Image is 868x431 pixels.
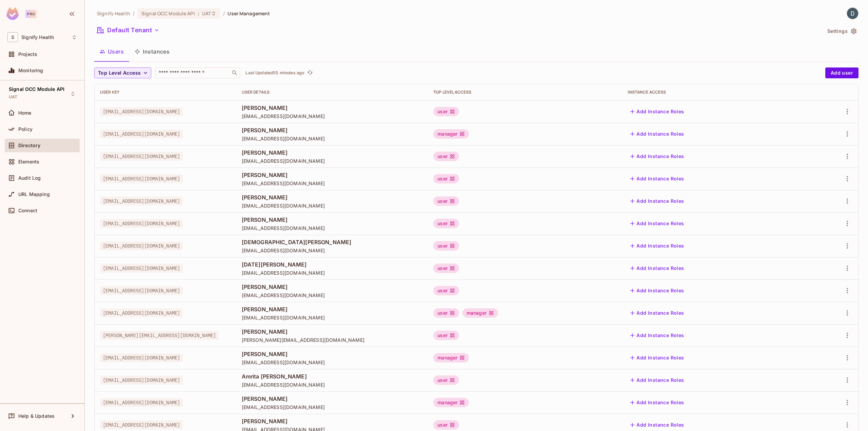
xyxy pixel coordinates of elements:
[9,86,64,92] span: Signal OCC Module API
[18,175,41,181] span: Audit Log
[307,70,313,76] span: refresh
[242,337,423,343] span: [PERSON_NAME][EMAIL_ADDRESS][DOMAIN_NAME]
[7,32,18,42] span: S
[100,152,183,161] span: [EMAIL_ADDRESS][DOMAIN_NAME]
[242,149,423,156] span: [PERSON_NAME]
[242,158,423,164] span: [EMAIL_ADDRESS][DOMAIN_NAME]
[242,283,423,291] span: [PERSON_NAME]
[100,241,183,250] span: [EMAIL_ADDRESS][DOMAIN_NAME]
[433,90,617,95] div: Top Level Access
[433,107,459,116] div: user
[628,240,687,251] button: Add Instance Roles
[242,328,423,335] span: [PERSON_NAME]
[628,375,687,386] button: Add Instance Roles
[242,381,423,388] span: [EMAIL_ADDRESS][DOMAIN_NAME]
[94,43,129,60] button: Users
[228,10,270,17] span: User Management
[242,247,423,254] span: [EMAIL_ADDRESS][DOMAIN_NAME]
[100,331,219,340] span: [PERSON_NAME][EMAIL_ADDRESS][DOMAIN_NAME]
[242,225,423,231] span: [EMAIL_ADDRESS][DOMAIN_NAME]
[98,69,141,77] span: Top Level Access
[18,68,43,73] span: Monitoring
[18,110,32,116] span: Home
[242,350,423,358] span: [PERSON_NAME]
[242,113,423,119] span: [EMAIL_ADDRESS][DOMAIN_NAME]
[433,152,459,161] div: user
[242,202,423,209] span: [EMAIL_ADDRESS][DOMAIN_NAME]
[18,143,40,148] span: Directory
[433,353,469,363] div: manager
[100,398,183,407] span: [EMAIL_ADDRESS][DOMAIN_NAME]
[628,129,687,139] button: Add Instance Roles
[100,264,183,273] span: [EMAIL_ADDRESS][DOMAIN_NAME]
[141,10,195,17] span: Signal OCC Module API
[94,25,162,36] button: Default Tenant
[242,90,423,95] div: User Details
[100,130,183,138] span: [EMAIL_ADDRESS][DOMAIN_NAME]
[628,173,687,184] button: Add Instance Roles
[628,285,687,296] button: Add Instance Roles
[628,397,687,408] button: Add Instance Roles
[433,241,459,251] div: user
[100,420,183,429] span: [EMAIL_ADDRESS][DOMAIN_NAME]
[18,208,37,213] span: Connect
[242,261,423,268] span: [DATE][PERSON_NAME]
[100,353,183,362] span: [EMAIL_ADDRESS][DOMAIN_NAME]
[100,376,183,385] span: [EMAIL_ADDRESS][DOMAIN_NAME]
[433,331,459,340] div: user
[242,270,423,276] span: [EMAIL_ADDRESS][DOMAIN_NAME]
[433,420,459,430] div: user
[242,314,423,321] span: [EMAIL_ADDRESS][DOMAIN_NAME]
[18,159,39,164] span: Elements
[242,373,423,380] span: Amrita [PERSON_NAME]
[100,309,183,317] span: [EMAIL_ADDRESS][DOMAIN_NAME]
[628,330,687,341] button: Add Instance Roles
[197,11,200,16] span: :
[223,10,225,17] li: /
[100,90,231,95] div: User Key
[21,35,54,40] span: Workspace: Signify Health
[242,404,423,410] span: [EMAIL_ADDRESS][DOMAIN_NAME]
[94,67,151,78] button: Top Level Access
[133,10,135,17] li: /
[462,308,498,318] div: manager
[433,196,459,206] div: user
[433,219,459,228] div: user
[9,94,17,100] span: UAT
[628,263,687,274] button: Add Instance Roles
[628,90,797,95] div: Instance Access
[628,106,687,117] button: Add Instance Roles
[242,292,423,298] span: [EMAIL_ADDRESS][DOMAIN_NAME]
[245,70,304,76] p: Last Updated 55 minutes ago
[242,238,423,246] span: [DEMOGRAPHIC_DATA][PERSON_NAME]
[628,151,687,162] button: Add Instance Roles
[825,67,859,78] button: Add user
[100,174,183,183] span: [EMAIL_ADDRESS][DOMAIN_NAME]
[628,308,687,318] button: Add Instance Roles
[18,413,55,419] span: Help & Updates
[18,192,50,197] span: URL Mapping
[242,126,423,134] span: [PERSON_NAME]
[628,218,687,229] button: Add Instance Roles
[433,263,459,273] div: user
[242,171,423,179] span: [PERSON_NAME]
[202,10,211,17] span: UAT
[847,8,858,19] img: Dean Southern
[306,69,314,77] button: refresh
[628,196,687,207] button: Add Instance Roles
[25,10,37,18] div: Pro
[433,375,459,385] div: user
[100,219,183,228] span: [EMAIL_ADDRESS][DOMAIN_NAME]
[825,26,859,37] button: Settings
[100,286,183,295] span: [EMAIL_ADDRESS][DOMAIN_NAME]
[304,69,314,77] span: Click to refresh data
[242,417,423,425] span: [PERSON_NAME]
[100,197,183,205] span: [EMAIL_ADDRESS][DOMAIN_NAME]
[433,286,459,295] div: user
[433,398,469,407] div: manager
[242,216,423,223] span: [PERSON_NAME]
[242,104,423,112] span: [PERSON_NAME]
[242,180,423,187] span: [EMAIL_ADDRESS][DOMAIN_NAME]
[433,174,459,183] div: user
[433,308,459,318] div: user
